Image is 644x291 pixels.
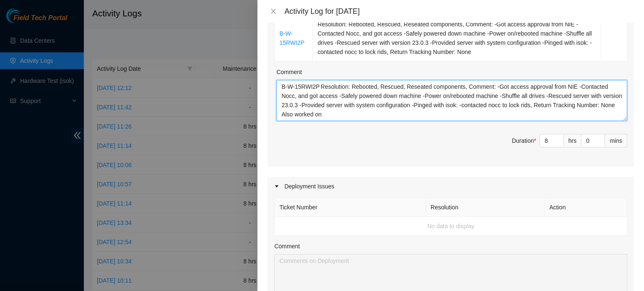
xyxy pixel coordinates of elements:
td: Resolution: Rebooted, Rescued, Reseated components, Comment: -Got access approval from NIE -Conta... [313,15,601,62]
button: Close [267,8,279,15]
a: B-W-15RWI2P [279,30,304,46]
textarea: Comment [276,80,627,121]
span: caret-right [274,184,279,189]
th: Ticket Number [275,198,426,217]
div: mins [605,134,627,147]
div: hrs [564,134,582,147]
td: No data to display [275,217,627,236]
div: Deployment Issues [267,177,634,196]
label: Comment [274,242,300,251]
label: Comment [276,67,302,77]
div: Duration [512,136,536,145]
th: Action [545,198,627,217]
span: close [270,8,277,15]
div: Activity Log for [DATE] [284,7,634,16]
th: Resolution [426,198,545,217]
